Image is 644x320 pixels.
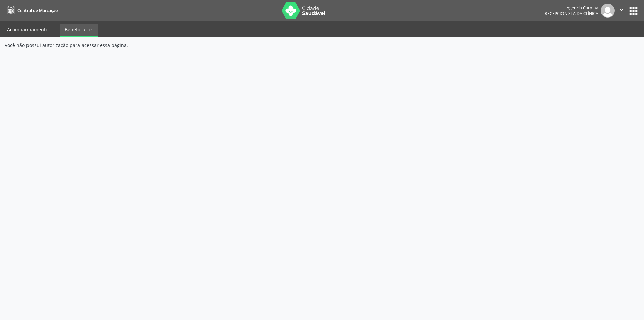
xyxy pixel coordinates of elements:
[545,5,598,11] div: Agencia Carpina
[618,6,625,13] i: 
[601,4,615,18] img: img
[615,4,628,18] button: 
[5,5,58,16] a: Central de Marcação
[17,8,58,13] span: Central de Marcação
[2,24,53,36] a: Acompanhamento
[545,11,598,16] span: Recepcionista da clínica
[60,24,98,37] a: Beneficiários
[628,5,639,17] button: apps
[5,42,639,49] div: Você não possui autorização para acessar essa página.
